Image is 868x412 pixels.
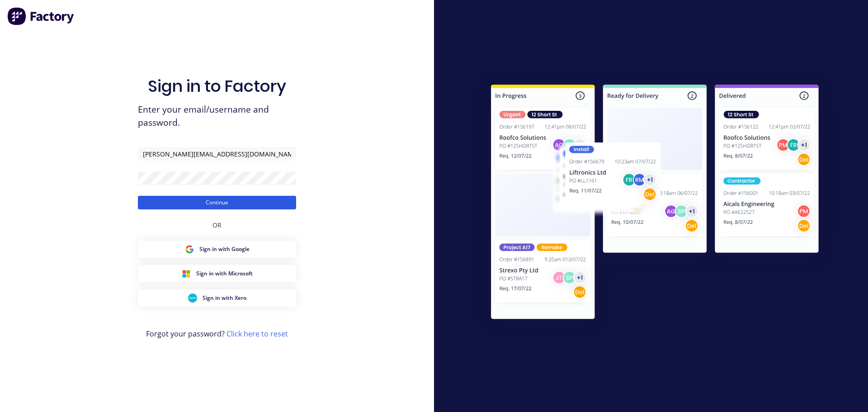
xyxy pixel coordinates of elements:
[471,66,839,341] img: Sign in
[203,294,246,302] span: Sign in with Xero
[138,265,296,282] button: Microsoft Sign inSign in with Microsoft
[146,328,288,339] span: Forgot your password?
[226,329,288,339] a: Click here to reset
[138,241,296,258] button: Google Sign inSign in with Google
[199,245,250,253] span: Sign in with Google
[182,269,191,278] img: Microsoft Sign in
[138,196,296,209] button: Continue
[212,209,222,241] div: OR
[7,7,75,25] img: Factory
[138,289,296,307] button: Xero Sign inSign in with Xero
[188,294,197,303] img: Xero Sign in
[185,245,194,254] img: Google Sign in
[148,76,286,96] h1: Sign in to Factory
[138,103,296,129] span: Enter your email/username and password.
[138,147,296,161] input: Email/Username
[196,270,253,278] span: Sign in with Microsoft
